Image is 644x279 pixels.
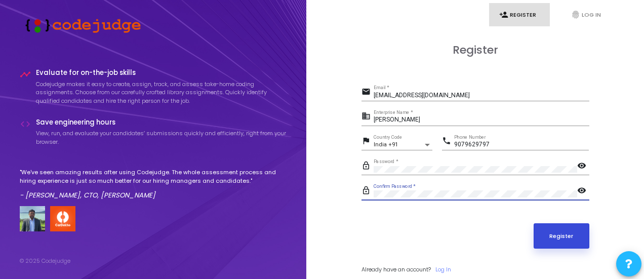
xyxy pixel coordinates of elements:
[36,69,287,77] h4: Evaluate for on-the-job skills
[20,257,70,265] div: © 2025 Codejudge
[20,168,287,185] p: "We've seen amazing results after using Codejudge. The whole assessment process and hiring experi...
[20,206,45,231] img: user image
[361,161,374,173] mat-icon: lock_outline
[361,87,374,99] mat-icon: email
[361,265,431,273] span: Already have an account?
[20,190,155,200] em: - [PERSON_NAME], CTO, [PERSON_NAME]
[442,136,454,148] mat-icon: phone
[374,116,589,124] input: Enterprise Name
[36,80,287,105] p: Codejudge makes it easy to create, assign, track, and assess take-home coding assignments. Choose...
[435,265,451,274] a: Log In
[36,129,287,146] p: View, run, and evaluate your candidates’ submissions quickly and efficiently, right from your bro...
[571,10,580,19] i: fingerprint
[20,69,31,80] i: timeline
[50,206,75,231] img: company-logo
[577,161,589,173] mat-icon: visibility
[454,141,589,148] input: Phone Number
[561,3,622,27] a: fingerprintLog In
[36,118,287,127] h4: Save engineering hours
[361,111,374,123] mat-icon: business
[361,136,374,148] mat-icon: flag
[577,185,589,197] mat-icon: visibility
[499,10,508,19] i: person_add
[20,118,31,130] i: code
[374,92,589,99] input: Email
[361,44,589,57] h3: Register
[361,185,374,197] mat-icon: lock_outline
[534,223,589,249] button: Register
[374,141,398,148] span: India +91
[489,3,550,27] a: person_addRegister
